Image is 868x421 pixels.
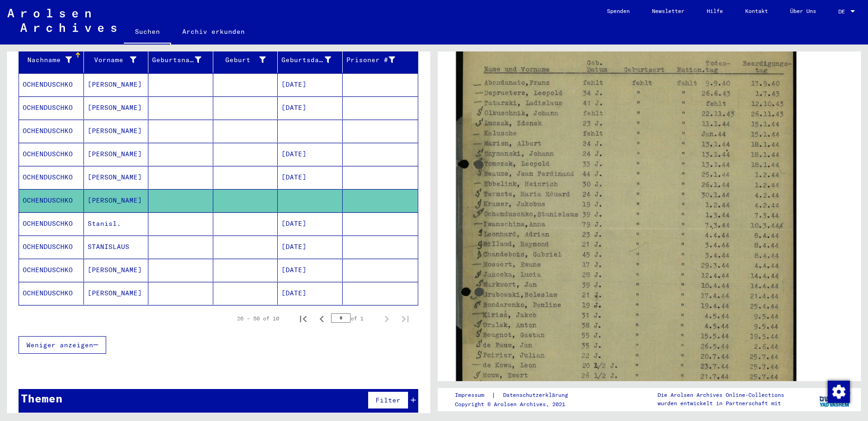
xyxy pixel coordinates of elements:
div: Nachname [23,52,83,67]
mat-cell: [PERSON_NAME] [84,73,149,96]
mat-cell: OCHENDUSCHKO [19,120,84,142]
mat-header-cell: Vorname [84,47,149,73]
div: 26 – 50 of 10 [237,314,279,323]
mat-cell: [PERSON_NAME] [84,282,149,305]
div: Geburtsdatum [281,52,343,67]
div: of 1 [331,314,377,323]
mat-cell: OCHENDUSCHKO [19,282,84,305]
mat-cell: [PERSON_NAME] [84,189,149,212]
div: Prisoner # [346,55,396,65]
div: Vorname [88,55,137,65]
mat-cell: [PERSON_NAME] [84,143,149,166]
img: yv_logo.png [817,388,852,411]
mat-cell: [DATE] [278,96,343,119]
mat-cell: [PERSON_NAME] [84,120,149,142]
span: Weniger anzeigen [26,341,93,349]
mat-cell: [DATE] [278,166,343,189]
mat-cell: OCHENDUSCHKO [19,73,84,96]
mat-header-cell: Geburt‏ [213,47,278,73]
div: Geburtsdatum [281,55,331,65]
a: Suchen [124,20,171,45]
div: Geburtsname [152,55,201,65]
mat-cell: [DATE] [278,212,343,235]
mat-cell: [PERSON_NAME] [84,259,149,281]
a: Archiv erkunden [171,20,256,43]
img: Zustimmung ändern [828,381,850,403]
mat-header-cell: Nachname [19,47,84,73]
mat-cell: OCHENDUSCHKO [19,166,84,189]
p: Die Arolsen Archives Online-Collections [657,391,784,399]
div: Themen [21,390,63,407]
a: Datenschutzerklärung [496,390,579,400]
div: Geburt‏ [217,52,278,67]
button: First page [294,309,313,328]
span: Filter [376,396,401,404]
button: Filter [368,391,408,409]
button: Next page [377,309,396,328]
p: wurden entwickelt in Partnerschaft mit [657,399,784,408]
mat-cell: [DATE] [278,259,343,281]
mat-header-cell: Geburtsdatum [278,47,343,73]
mat-cell: [DATE] [278,143,343,166]
mat-header-cell: Prisoner # [343,47,418,73]
mat-header-cell: Geburtsname [148,47,213,73]
span: DE [838,8,849,15]
button: Previous page [313,309,331,328]
mat-cell: [DATE] [278,73,343,96]
mat-cell: OCHENDUSCHKO [19,96,84,119]
div: Geburtsname [152,52,213,67]
img: Arolsen_neg.svg [7,9,116,32]
mat-cell: [PERSON_NAME] [84,96,149,119]
div: Geburt‏ [217,55,266,65]
button: Weniger anzeigen [19,336,106,354]
mat-cell: Stanisl. [84,212,149,235]
mat-cell: OCHENDUSCHKO [19,236,84,258]
p: Copyright © Arolsen Archives, 2021 [455,400,579,408]
mat-cell: [DATE] [278,282,343,305]
mat-cell: OCHENDUSCHKO [19,259,84,281]
div: Nachname [23,55,72,65]
div: Vorname [88,52,148,67]
mat-cell: [DATE] [278,236,343,258]
mat-cell: STANISLAUS [84,236,149,258]
mat-cell: OCHENDUSCHKO [19,189,84,212]
mat-cell: OCHENDUSCHKO [19,143,84,166]
a: Impressum [455,390,491,400]
mat-cell: OCHENDUSCHKO [19,212,84,235]
button: Last page [396,309,415,328]
mat-cell: [PERSON_NAME] [84,166,149,189]
div: Prisoner # [346,52,407,67]
div: | [455,390,579,400]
